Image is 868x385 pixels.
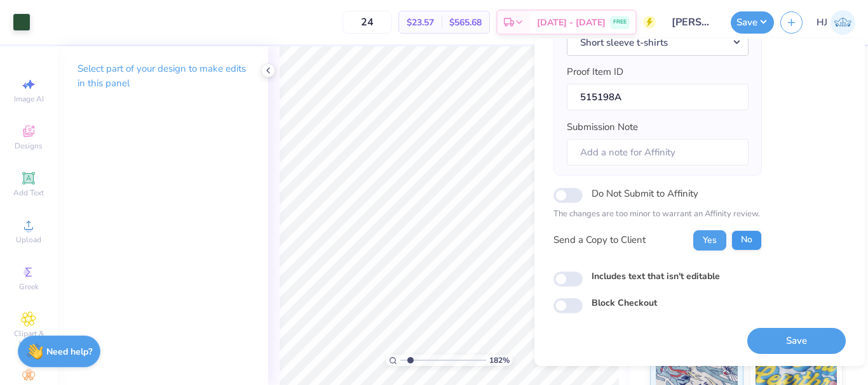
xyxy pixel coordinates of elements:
[817,10,855,35] a: HJ
[13,188,44,198] span: Add Text
[747,328,846,354] button: Save
[78,62,248,91] p: Select part of your design to make edits in this panel
[817,15,827,30] span: HJ
[19,282,39,292] span: Greek
[567,30,749,56] button: Short sleeve t-shirts
[553,233,646,247] div: Send a Copy to Client
[592,296,657,310] label: Block Checkout
[567,139,749,166] input: Add a note for Affinity
[693,230,726,251] button: Yes
[407,16,434,29] span: $23.57
[567,65,623,79] label: Proof Item ID
[342,11,392,34] input: – –
[14,94,44,104] span: Image AI
[15,141,43,151] span: Designs
[592,185,698,202] label: Do Not Submit to Affinity
[6,329,51,349] span: Clipart & logos
[592,270,720,283] label: Includes text that isn't editable
[16,235,41,245] span: Upload
[553,208,762,221] p: The changes are too minor to warrant an Affinity review.
[537,16,606,29] span: [DATE] - [DATE]
[489,355,510,366] span: 182 %
[449,16,482,29] span: $565.68
[46,346,92,358] strong: Need help?
[831,10,855,35] img: Hughe Josh Cabanete
[731,11,774,34] button: Save
[662,10,724,35] input: Untitled Design
[613,18,627,27] span: FREE
[567,120,638,134] label: Submission Note
[731,230,762,251] button: No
